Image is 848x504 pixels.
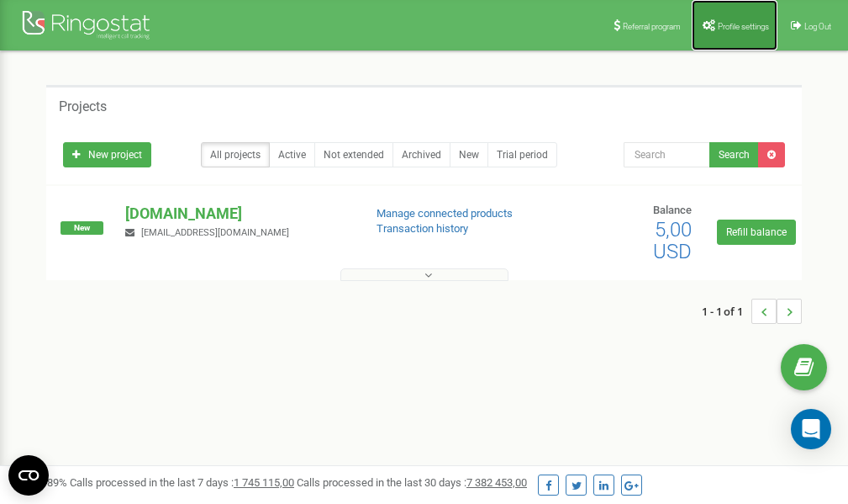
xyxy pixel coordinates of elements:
[59,99,107,114] h5: Projects
[70,476,294,489] span: Calls processed in the last 7 days :
[141,227,289,238] span: [EMAIL_ADDRESS][DOMAIN_NAME]
[717,220,796,245] a: Refill balance
[450,142,488,167] a: New
[297,476,527,489] span: Calls processed in the last 30 days :
[709,142,759,167] button: Search
[8,455,49,496] button: Open CMP widget
[61,221,103,235] span: New
[377,222,468,235] a: Transaction history
[377,207,513,220] a: Manage connected products
[269,142,315,167] a: Active
[392,142,450,167] a: Archived
[804,22,831,31] span: Log Out
[466,476,527,489] u: 7 382 453,00
[624,142,710,167] input: Search
[702,282,802,341] nav: ...
[623,22,681,31] span: Referral program
[125,203,349,225] p: [DOMAIN_NAME]
[653,218,692,263] span: 5,00 USD
[234,476,294,489] u: 1 745 115,00
[487,142,557,167] a: Trial period
[718,22,769,31] span: Profile settings
[314,142,393,167] a: Not extended
[201,142,270,167] a: All projects
[791,409,831,449] div: Open Intercom Messenger
[63,142,151,167] a: New project
[653,204,692,216] span: Balance
[702,299,751,324] span: 1 - 1 of 1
